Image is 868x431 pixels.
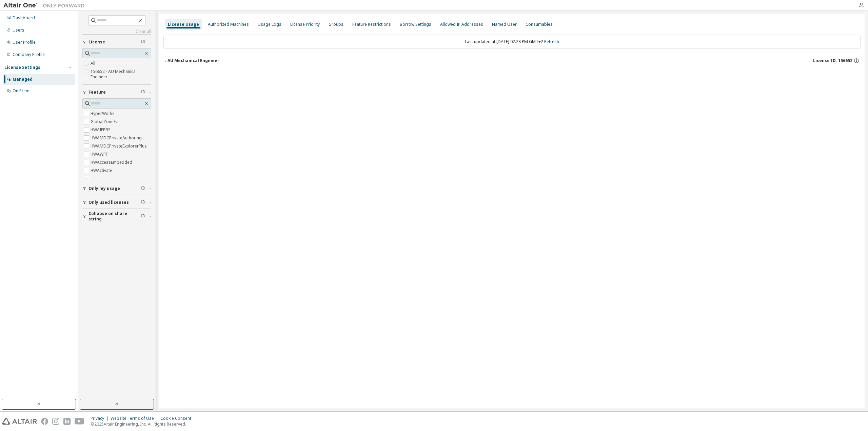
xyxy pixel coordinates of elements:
[208,22,249,27] div: Authorized Machines
[13,52,45,57] div: Company Profile
[75,418,84,425] img: youtube.svg
[82,195,151,210] button: Only used licenses
[141,39,145,45] span: Clear filter
[82,35,151,50] button: License
[440,22,483,27] div: Allowed IP Addresses
[2,418,37,425] img: altair_logo.svg
[41,418,48,425] img: facebook.svg
[91,150,109,158] label: HWAWPF
[3,2,88,9] img: Altair One
[141,90,145,95] span: Clear filter
[13,77,33,82] div: Managed
[492,22,517,27] div: Named User
[88,186,120,191] span: Only my usage
[88,200,129,205] span: Only used licenses
[160,416,195,421] div: Cookie Consent
[91,134,143,142] label: HWAMDCPrivateAuthoring
[290,22,320,27] div: License Priority
[329,22,343,27] div: Groups
[526,22,553,27] div: Consumables
[82,181,151,196] button: Only my usage
[544,39,559,44] a: Refresh
[91,175,112,183] label: HWAcufwh
[163,35,861,49] div: Last updated at: [DATE] 02:28 PM GMT+2
[352,22,391,27] div: Feature Restrictions
[91,126,112,134] label: HWAIFPBS
[141,186,145,191] span: Clear filter
[258,22,281,27] div: Usage Logs
[82,85,151,100] button: Feature
[400,22,431,27] div: Borrow Settings
[91,142,148,150] label: HWAMDCPrivateExplorerPlus
[163,53,861,68] button: AU Mechanical EngineerLicense ID: 156652
[91,110,116,118] label: HyperWorks
[52,418,59,425] img: instagram.svg
[13,88,29,94] div: On Prem
[141,214,145,219] span: Clear filter
[88,39,105,45] span: License
[813,58,852,63] span: License ID: 156652
[82,209,151,224] button: Collapse on share string
[88,90,106,95] span: Feature
[4,65,40,70] div: License Settings
[91,59,97,67] label: All
[91,421,195,427] p: © 2025 Altair Engineering, Inc. All Rights Reserved.
[168,22,199,27] div: License Usage
[82,29,151,34] a: Clear all
[13,15,35,21] div: Dashboard
[13,27,24,33] div: Users
[91,67,151,81] label: 156652 - AU Mechanical Engineer
[111,416,160,421] div: Website Terms of Use
[63,418,71,425] img: linkedin.svg
[91,158,134,166] label: HWAccessEmbedded
[167,58,219,63] div: AU Mechanical Engineer
[91,166,114,175] label: HWActivate
[141,200,145,205] span: Clear filter
[88,211,141,222] span: Collapse on share string
[91,416,111,421] div: Privacy
[91,118,120,126] label: GlobalZoneEU
[13,40,36,45] div: User Profile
